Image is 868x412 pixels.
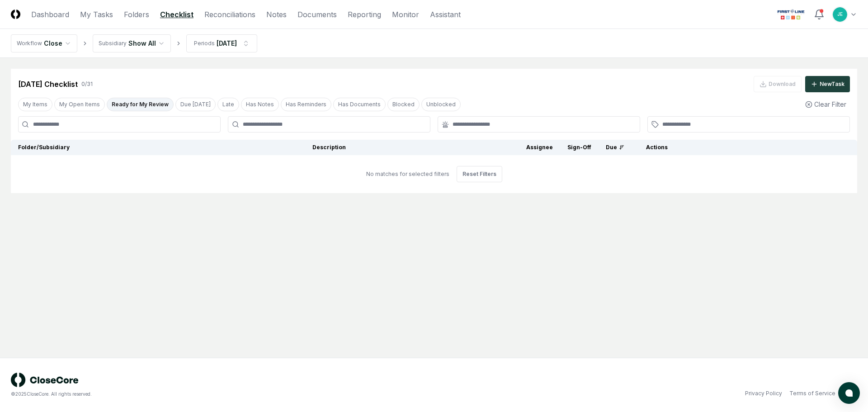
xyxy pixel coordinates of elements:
div: Due [606,143,624,152]
img: logo [11,373,79,387]
button: Clear Filter [802,96,850,113]
button: Periods[DATE] [186,34,257,52]
div: Workflow [17,39,42,47]
th: Description [305,140,519,155]
th: Folder/Subsidiary [11,140,305,155]
a: Notes [266,9,287,20]
button: Blocked [387,98,420,111]
img: First Line Technology logo [775,7,807,22]
button: My Items [18,98,52,111]
button: Reset Filters [457,166,502,182]
button: JE [832,6,848,23]
th: Assignee [519,140,560,155]
a: Reporting [348,9,381,20]
a: Documents [297,9,337,20]
button: Late [217,98,239,111]
a: Assistant [430,9,461,20]
button: Ready for My Review [107,98,174,111]
button: Has Documents [333,98,386,111]
div: No matches for selected filters [366,170,449,178]
span: JE [837,11,843,18]
a: Dashboard [31,9,69,20]
a: Reconciliations [204,9,255,20]
a: Monitor [392,9,419,20]
a: Privacy Policy [745,389,782,398]
button: Has Reminders [281,98,331,111]
nav: breadcrumb [11,34,257,52]
div: Periods [194,39,215,47]
div: Subsidiary [99,39,127,47]
img: Logo [11,9,20,19]
div: [DATE] [217,38,237,48]
button: NewTask [805,76,850,92]
a: Checklist [160,9,193,20]
div: Actions [639,143,850,152]
th: Sign-Off [560,140,599,155]
div: 0 / 31 [81,80,93,88]
a: Folders [124,9,149,20]
button: atlas-launcher [838,382,860,404]
button: Due Today [175,98,216,111]
button: Unblocked [421,98,461,111]
div: [DATE] Checklist [18,79,78,90]
div: © 2025 CloseCore. All rights reserved. [11,391,434,398]
div: New Task [820,80,844,88]
a: My Tasks [80,9,113,20]
button: Has Notes [241,98,279,111]
a: Terms of Service [789,389,835,398]
button: My Open Items [54,98,105,111]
